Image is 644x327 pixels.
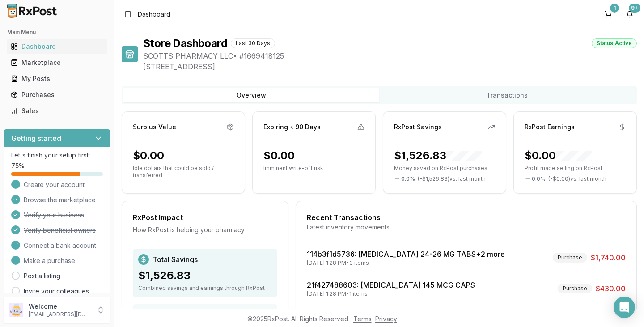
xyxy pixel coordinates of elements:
span: Connect a bank account [24,241,96,250]
span: Create your account [24,180,85,189]
span: ( - $1,526.83 ) vs. last month [418,175,486,183]
a: Invite your colleagues [24,287,89,296]
div: 9+ [629,4,640,13]
div: Marketplace [11,58,103,67]
span: Verify your business [24,211,84,220]
img: RxPost Logo [4,4,61,18]
a: Post a listing [24,272,60,280]
span: 0.0 % [532,175,546,183]
div: Purchases [11,90,103,99]
span: Make a purchase [24,256,75,265]
a: 21f427488603: [MEDICAL_DATA] 145 MCG CAPS [307,280,475,289]
span: 0.0 % [401,175,415,183]
div: How RxPost is helping your pharmacy [133,225,277,234]
h1: Store Dashboard [143,36,227,51]
a: Purchases [7,87,107,103]
p: [EMAIL_ADDRESS][DOMAIN_NAME] [29,311,91,318]
button: Dashboard [4,39,110,54]
div: Dashboard [11,42,103,51]
span: Total Savings [153,254,198,265]
a: My Posts [7,71,107,87]
nav: breadcrumb [138,10,170,19]
div: Latest inventory movements [307,223,626,232]
span: Browse the marketplace [24,195,96,204]
p: Money saved on RxPost purchases [394,165,495,172]
a: Sales [7,103,107,119]
span: $430.00 [596,283,626,294]
div: Last 30 Days [231,38,275,48]
p: Let's finish your setup first! [11,151,103,160]
div: My Posts [11,74,103,83]
span: Verify beneficial owners [24,226,96,235]
button: Purchases [4,88,110,102]
p: Profit made selling on RxPost [525,165,626,172]
button: 9+ [623,7,637,21]
span: Dashboard [138,10,170,19]
div: Open Intercom Messenger [614,297,635,318]
div: Combined savings and earnings through RxPost [138,285,272,292]
div: $1,526.83 [394,149,482,163]
h2: Main Menu [7,29,107,36]
a: Terms [353,315,372,323]
div: $0.00 [525,149,592,163]
img: User avatar [9,303,23,317]
div: RxPost Savings [394,123,442,132]
button: Overview [123,88,379,102]
h3: Getting started [11,133,61,144]
button: Sales [4,104,110,118]
div: [DATE] 1:28 PM • 3 items [307,259,505,267]
div: RxPost Impact [133,212,277,223]
a: Privacy [375,315,397,323]
div: $0.00 [133,149,164,163]
span: SCOTTS PHARMACY LLC • # 1669418125 [143,51,637,61]
a: 114b3f1d5736: [MEDICAL_DATA] 24-26 MG TABS+2 more [307,250,505,259]
a: Marketplace [7,55,107,71]
span: ( - $0.00 ) vs. last month [548,175,606,183]
div: Surplus Value [133,123,176,132]
span: 75 % [11,161,25,170]
div: Recent Transactions [307,212,626,223]
div: Sales [11,106,103,115]
span: [STREET_ADDRESS] [143,61,637,72]
div: Expiring ≤ 90 Days [263,123,321,132]
a: Dashboard [7,38,107,55]
button: Transactions [379,88,635,102]
button: Marketplace [4,55,110,70]
div: RxPost Earnings [525,123,575,132]
div: $1,526.83 [138,268,272,283]
div: [DATE] 1:28 PM • 1 items [307,290,475,297]
div: Purchase [558,284,592,293]
button: My Posts [4,72,110,86]
p: Welcome [29,302,91,311]
span: $1,740.00 [591,252,626,263]
div: $0.00 [263,149,295,163]
div: Status: Active [592,38,637,48]
p: Idle dollars that could be sold / transferred [133,165,234,179]
p: Imminent write-off risk [263,165,364,172]
div: Purchase [553,253,587,263]
button: 1 [601,7,615,21]
div: 1 [610,4,619,13]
